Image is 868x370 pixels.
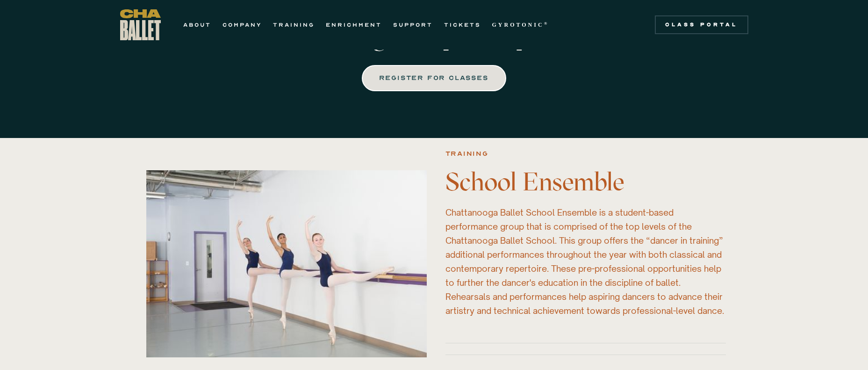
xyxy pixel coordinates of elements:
a: TRAINING [273,19,315,30]
div: Training [445,148,488,160]
strong: GYROTONIC [492,22,544,28]
div: Class Portal [660,21,743,29]
a: ENRICHMENT [326,19,382,30]
a: Class Portal [655,15,748,34]
a: ABOUT [183,19,211,30]
div: Chattanooga Ballet School Ensemble is a student-based performance group that is comprised of the ... [445,205,726,318]
a: REGISTER FOR CLASSES [362,65,506,91]
a: home [120,9,161,40]
a: COMPANY [222,19,262,30]
h3: School Ensemble [445,168,726,196]
div: REGISTER FOR CLASSES [380,73,488,84]
p: Register [DATE] [288,23,580,51]
sup: ® [544,21,549,26]
a: GYROTONIC® [492,19,549,30]
a: TICKETS [444,19,481,30]
a: SUPPORT [393,19,433,30]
